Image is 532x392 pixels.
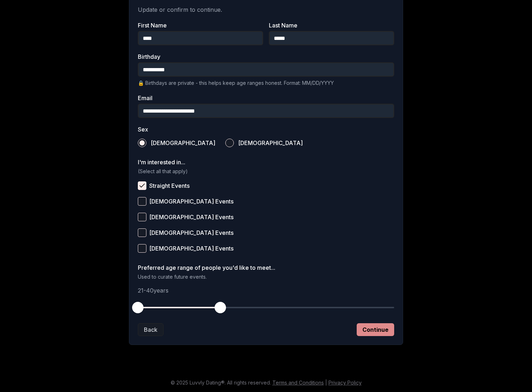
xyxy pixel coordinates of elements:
button: [DEMOGRAPHIC_DATA] [138,139,146,147]
label: First Name [138,22,263,28]
span: [DEMOGRAPHIC_DATA] Events [149,214,234,220]
label: Last Name [269,22,394,28]
button: [DEMOGRAPHIC_DATA] Events [138,244,146,253]
p: 🔒 Birthdays are private - this helps keep age ranges honest. Format: MM/DD/YYYY [138,79,394,87]
button: Back [138,323,164,336]
label: Preferred age range of people you'd like to meet... [138,265,394,270]
button: [DEMOGRAPHIC_DATA] [225,139,234,147]
p: 21 - 40 years [138,286,394,295]
button: Continue [357,323,394,336]
span: Straight Events [149,183,190,189]
button: Straight Events [138,181,146,190]
p: (Select all that apply) [138,168,394,175]
p: Used to curate future events. [138,273,394,280]
label: Sex [138,127,394,132]
span: [DEMOGRAPHIC_DATA] [238,140,303,146]
a: Privacy Policy [328,380,362,386]
span: [DEMOGRAPHIC_DATA] Events [149,246,234,251]
label: Birthday [138,54,394,60]
button: [DEMOGRAPHIC_DATA] Events [138,197,146,206]
span: [DEMOGRAPHIC_DATA] [151,140,215,146]
label: I'm interested in... [138,159,394,165]
span: | [325,380,327,386]
label: Email [138,95,394,101]
button: [DEMOGRAPHIC_DATA] Events [138,213,146,221]
span: [DEMOGRAPHIC_DATA] Events [149,230,234,236]
button: [DEMOGRAPHIC_DATA] Events [138,228,146,237]
span: [DEMOGRAPHIC_DATA] Events [149,198,234,204]
a: Terms and Conditions [272,380,324,386]
p: Update or confirm to continue. [138,5,394,14]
